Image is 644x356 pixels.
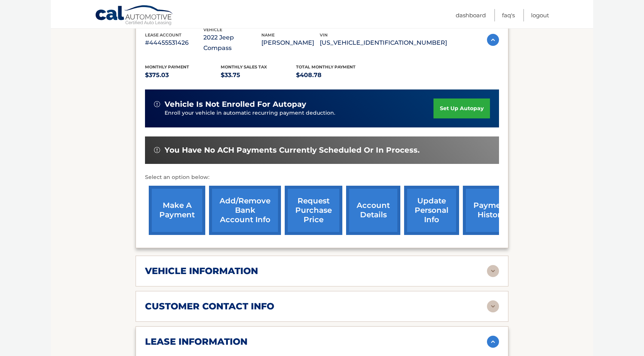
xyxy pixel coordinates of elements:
[221,64,267,70] span: Monthly sales Tax
[145,64,189,70] span: Monthly Payment
[154,101,160,107] img: alert-white.svg
[145,173,499,182] p: Select an option below:
[149,186,205,235] a: make a payment
[285,186,342,235] a: request purchase price
[487,300,499,312] img: accordion-rest.svg
[261,38,320,48] p: [PERSON_NAME]
[165,145,420,155] span: You have no ACH payments currently scheduled or in process.
[145,265,258,277] h2: vehicle information
[209,186,281,235] a: Add/Remove bank account info
[502,9,515,21] a: FAQ's
[296,70,372,80] p: $408.78
[487,265,499,277] img: accordion-rest.svg
[154,147,160,153] img: alert-white.svg
[203,27,222,32] span: vehicle
[320,32,328,38] span: vin
[463,186,519,235] a: payment history
[145,336,247,347] h2: lease information
[165,100,306,109] span: vehicle is not enrolled for autopay
[145,38,203,48] p: #44455531426
[221,70,296,80] p: $33.75
[165,109,433,117] p: Enroll your vehicle in automatic recurring payment deduction.
[456,9,486,21] a: Dashboard
[487,34,499,46] img: accordion-active.svg
[404,186,459,235] a: update personal info
[145,32,182,38] span: lease account
[433,98,490,118] a: set up autopay
[531,9,549,21] a: Logout
[95,5,174,27] a: Cal Automotive
[346,186,400,235] a: account details
[261,32,275,38] span: name
[145,301,274,312] h2: customer contact info
[145,70,221,80] p: $375.03
[320,38,447,48] p: [US_VEHICLE_IDENTIFICATION_NUMBER]
[203,32,262,53] p: 2022 Jeep Compass
[487,336,499,348] img: accordion-active.svg
[296,64,356,70] span: Total Monthly Payment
